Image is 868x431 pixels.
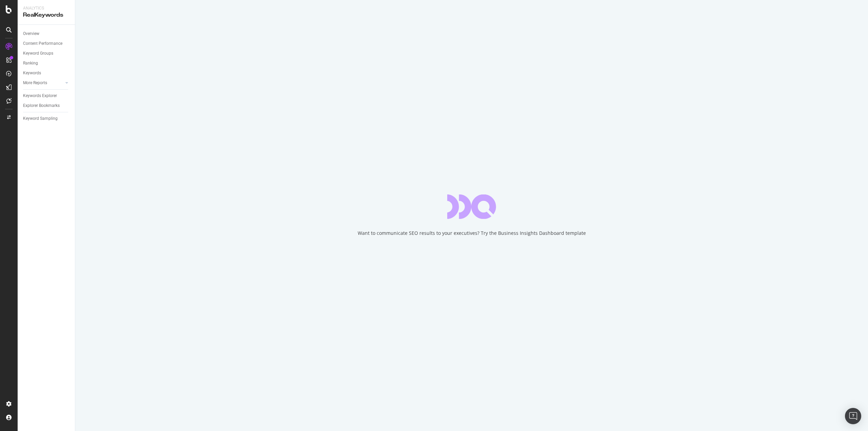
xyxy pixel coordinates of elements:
div: Want to communicate SEO results to your executives? Try the Business Insights Dashboard template [358,230,586,237]
div: Ranking [23,60,38,67]
a: Ranking [23,60,70,67]
div: Analytics [23,5,70,11]
a: Explorer Bookmarks [23,102,70,109]
div: Keywords Explorer [23,92,57,99]
a: Keywords [23,70,70,77]
div: RealKeywords [23,11,70,19]
a: Content Performance [23,40,70,47]
div: animation [447,194,496,219]
div: Explorer Bookmarks [23,102,60,109]
a: Keyword Groups [23,50,70,57]
div: Keyword Groups [23,50,53,57]
div: Open Intercom Messenger [845,408,861,424]
div: Overview [23,30,39,37]
div: More Reports [23,79,47,87]
a: Keyword Sampling [23,115,70,122]
a: More Reports [23,79,63,87]
a: Keywords Explorer [23,92,70,99]
div: Keyword Sampling [23,115,58,122]
a: Overview [23,30,70,37]
div: Keywords [23,70,41,77]
div: Content Performance [23,40,62,47]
